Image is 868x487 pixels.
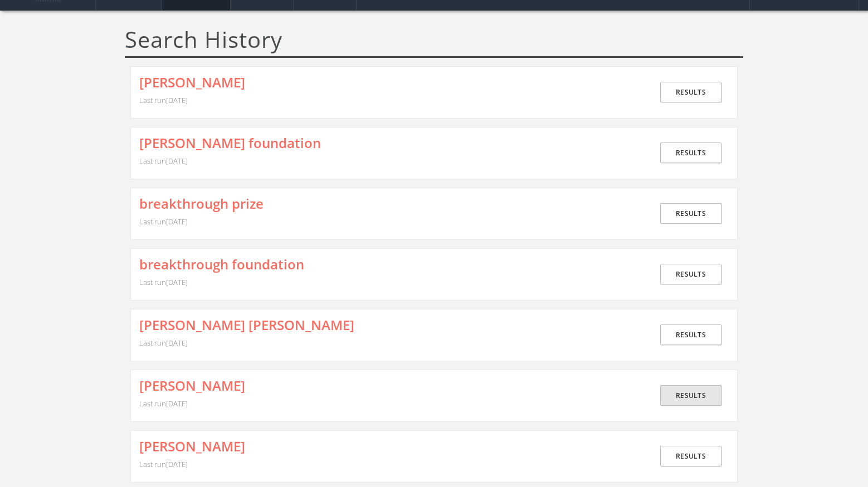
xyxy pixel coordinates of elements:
[139,277,188,287] span: Last run [DATE]
[139,318,354,332] a: [PERSON_NAME] [PERSON_NAME]
[660,142,721,163] a: Results
[139,95,188,105] span: Last run [DATE]
[139,75,245,90] a: [PERSON_NAME]
[125,27,743,58] h1: Search History
[139,257,304,272] a: breakthrough foundation
[139,399,188,409] span: Last run [DATE]
[660,324,721,345] a: Results
[660,203,721,224] a: Results
[139,338,188,348] span: Last run [DATE]
[139,136,321,150] a: [PERSON_NAME] foundation
[139,439,245,454] a: [PERSON_NAME]
[139,378,245,393] a: [PERSON_NAME]
[139,156,188,166] span: Last run [DATE]
[660,264,721,284] a: Results
[139,459,188,469] span: Last run [DATE]
[660,385,721,406] a: Results
[660,82,721,102] a: Results
[139,217,188,227] span: Last run [DATE]
[660,446,721,466] a: Results
[139,196,264,211] a: breakthrough prize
